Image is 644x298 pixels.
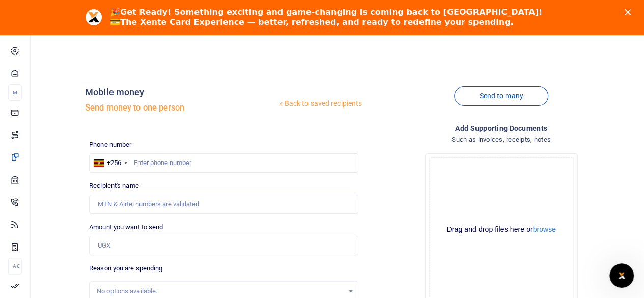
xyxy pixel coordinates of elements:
b: The Xente Card Experience — better, refreshed, and ready to redefine your spending. [120,17,513,27]
input: MTN & Airtel numbers are validated [89,195,358,214]
div: No options available. [97,286,344,296]
div: 🎉 💳 [110,7,542,28]
label: Recipient's name [89,181,139,191]
label: Phone number [89,140,131,150]
li: M [8,84,22,101]
input: UGX [89,236,358,255]
h4: Such as invoices, receipts, notes [367,134,636,145]
img: Profile image for Aceng [86,9,102,25]
h4: Mobile money [85,87,276,98]
div: Uganda: +256 [90,154,130,172]
h5: Send money to one person [85,103,276,113]
b: Get Ready! Something exciting and game-changing is coming back to [GEOGRAPHIC_DATA]! [120,7,542,17]
a: Back to saved recipients [277,95,363,113]
a: Send to many [454,86,548,106]
label: Amount you want to send [89,222,163,232]
div: +256 [107,158,121,168]
li: Ac [8,258,22,275]
h4: Add supporting Documents [367,123,636,134]
div: Close [625,9,635,15]
label: Reason you are spending [89,263,162,274]
iframe: Intercom live chat [609,263,634,288]
div: Drag and drop files here or [430,225,573,234]
button: browse [533,226,556,233]
input: Enter phone number [89,153,358,173]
